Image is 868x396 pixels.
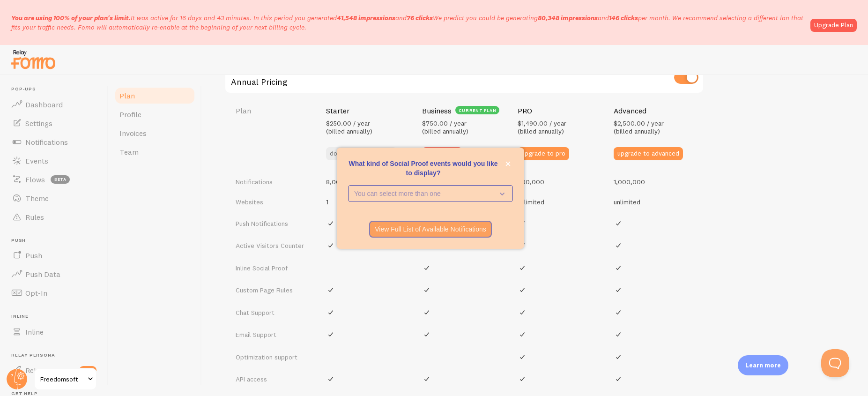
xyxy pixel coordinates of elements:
[6,284,102,302] a: Opt-In
[6,95,102,114] a: Dashboard
[6,322,102,341] a: Inline
[422,106,452,116] h4: Business
[326,147,397,160] button: downgrade to starter
[25,212,44,222] span: Rules
[224,212,320,235] td: Push Notifications
[538,14,598,22] b: 80,348 impressions
[320,172,416,192] td: 8,000
[518,119,566,136] span: $1,490.00 / year (billed annually)
[6,170,102,189] a: Flows beta
[114,142,196,161] a: Team
[114,86,196,105] a: Plan
[614,106,646,116] h4: Advanced
[25,100,63,109] span: Dashboard
[6,151,102,170] a: Events
[518,147,569,160] button: upgrade to pro
[6,189,102,208] a: Theme
[375,224,486,234] p: View Full List of Available Notifications
[224,323,320,346] td: Email Support
[79,366,96,374] span: new
[25,119,52,128] span: Settings
[6,114,102,133] a: Settings
[25,137,68,147] span: Notifications
[369,221,492,238] button: View Full List of Available Notifications
[224,301,320,324] td: Chat Support
[422,119,468,136] span: $750.00 / year (billed annually)
[119,91,135,100] span: Plan
[608,192,704,212] td: unlimited
[348,185,513,202] button: You can select more than one
[224,279,320,301] td: Custom Page Rules
[25,194,49,203] span: Theme
[224,346,320,368] td: Optimization support
[25,269,60,279] span: Push Data
[337,14,395,22] b: 41,548 impressions
[51,175,70,184] span: beta
[354,189,494,198] p: You can select more than one
[6,246,102,265] a: Push
[538,14,638,22] span: and
[25,327,44,336] span: Inline
[224,61,704,95] div: Annual Pricing
[6,133,102,151] a: Notifications
[455,106,500,114] div: current plan
[6,208,102,226] a: Rules
[114,105,196,124] a: Profile
[337,148,524,249] div: What kind of Social Proof events would you like to display?
[25,156,48,165] span: Events
[518,106,532,116] h4: PRO
[119,128,147,138] span: Invoices
[810,19,857,32] a: Upgrade Plan
[609,14,638,22] b: 146 clicks
[119,147,139,157] span: Team
[326,119,372,136] span: $250.00 / year (billed annually)
[25,251,42,260] span: Push
[25,366,74,375] span: Relay Persona
[25,175,45,184] span: Flows
[348,159,513,178] p: What kind of Social Proof events would you like to display?
[6,265,102,284] a: Push Data
[738,355,788,375] div: Learn more
[11,14,131,22] span: You are using 100% of your plan's limit.
[337,14,433,22] span: and
[745,361,781,370] p: Learn more
[224,257,320,279] td: Inline Social Proof
[614,119,664,136] span: $2,500.00 / year (billed annually)
[407,14,433,22] b: 76 clicks
[34,368,97,390] a: Freedomsoft
[326,106,349,116] h4: Starter
[224,368,320,390] td: API access
[10,47,57,71] img: fomo-relay-logo-orange.svg
[119,110,141,119] span: Profile
[40,374,85,385] span: Freedomsoft
[512,192,608,212] td: unlimited
[236,106,315,116] h4: Plan
[503,159,513,169] button: close,
[512,172,608,192] td: 300,000
[224,192,320,212] td: Websites
[821,349,849,377] iframe: To enrich screen reader interactions, please activate Accessibility in Grammarly extension settings
[6,361,102,380] a: Relay Persona new
[608,172,704,192] td: 1,000,000
[25,288,47,298] span: Opt-In
[11,86,102,92] span: Pop-ups
[224,172,320,192] td: Notifications
[614,147,683,160] button: upgrade to advanced
[320,192,416,212] td: 1
[11,238,102,244] span: Push
[114,124,196,142] a: Invoices
[224,234,320,257] td: Active Visitors Counter
[11,352,102,359] span: Relay Persona
[11,13,805,32] p: It was active for 16 days and 43 minutes. In this period you generated We predict you could be ge...
[11,314,102,320] span: Inline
